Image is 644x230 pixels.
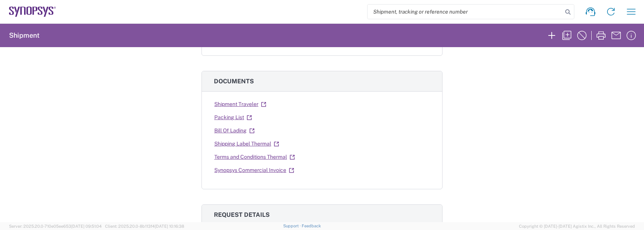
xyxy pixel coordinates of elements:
a: Packing List [214,111,252,124]
a: Bill Of Lading [214,124,255,137]
a: Synopsys Commercial Invoice [214,164,295,177]
span: Documents [214,78,254,85]
a: Shipment Traveler [214,98,267,111]
span: Request details [214,211,270,218]
a: Terms and Conditions Thermal [214,150,295,164]
a: Support [283,224,302,228]
a: Shipping Label Thermal [214,137,279,150]
span: [DATE] 09:51:04 [71,224,102,228]
a: Feedback [302,224,321,228]
input: Shipment, tracking or reference number [368,5,563,19]
span: Client: 2025.20.0-8b113f4 [105,224,184,228]
h2: Shipment [9,31,40,40]
span: Server: 2025.20.0-710e05ee653 [9,224,102,228]
span: Copyright © [DATE]-[DATE] Agistix Inc., All Rights Reserved [519,223,635,230]
span: [DATE] 10:16:38 [155,224,184,228]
